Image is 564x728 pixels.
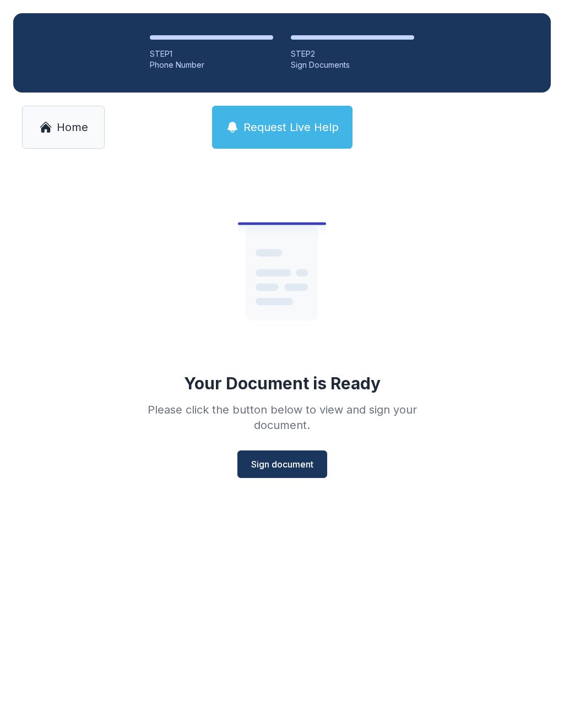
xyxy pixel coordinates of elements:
[184,373,381,393] div: Your Document is Ready
[150,48,273,59] div: STEP 1
[57,119,88,135] span: Home
[291,59,414,70] div: Sign Documents
[123,402,441,433] div: Please click the button below to view and sign your document.
[291,48,414,59] div: STEP 2
[243,119,339,135] span: Request Live Help
[251,458,313,471] span: Sign document
[150,59,273,70] div: Phone Number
